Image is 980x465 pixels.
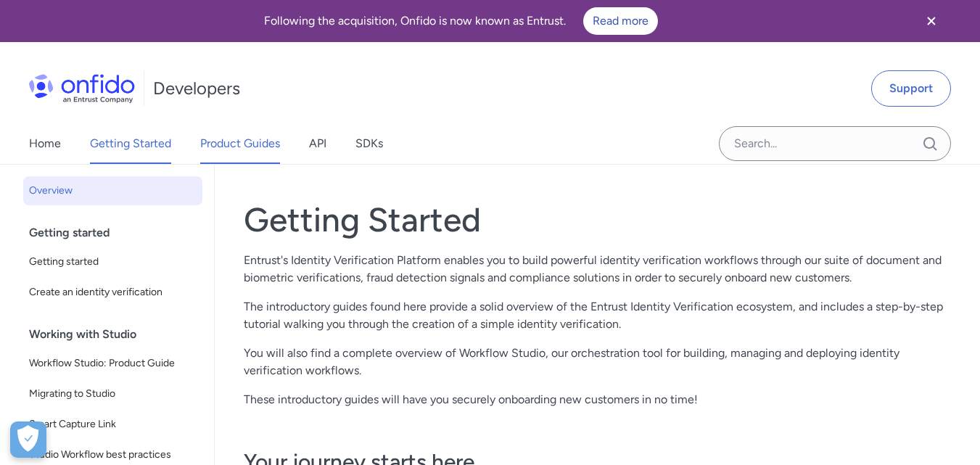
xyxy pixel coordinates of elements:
[244,345,951,379] p: You will also find a complete overview of Workflow Studio, our orchestration tool for building, m...
[355,123,383,164] a: SDKs
[29,385,197,403] span: Migrating to Studio
[23,176,202,205] a: Overview
[871,70,951,107] a: Support
[10,421,46,458] button: Open Preferences
[244,199,951,240] h1: Getting Started
[23,247,202,276] a: Getting started
[153,77,240,100] h1: Developers
[29,218,208,247] div: Getting started
[29,416,197,433] span: Smart Capture Link
[23,379,202,408] a: Migrating to Studio
[905,3,958,39] button: Close banner
[17,7,905,35] div: Following the acquisition, Onfido is now known as Entrust.
[244,298,951,333] p: The introductory guides found here provide a solid overview of the Entrust Identity Verification ...
[244,252,951,287] p: Entrust's Identity Verification Platform enables you to build powerful identity verification work...
[90,123,171,164] a: Getting Started
[583,7,658,35] a: Read more
[200,123,280,164] a: Product Guides
[244,391,951,408] p: These introductory guides will have you securely onboarding new customers in no time!
[23,349,202,378] a: Workflow Studio: Product Guide
[29,320,208,349] div: Working with Studio
[29,284,197,301] span: Create an identity verification
[23,410,202,439] a: Smart Capture Link
[29,253,197,271] span: Getting started
[29,182,197,199] span: Overview
[29,355,197,372] span: Workflow Studio: Product Guide
[719,126,951,161] input: Onfido search input field
[923,12,940,30] svg: Close banner
[29,446,197,464] span: Studio Workflow best practices
[29,123,61,164] a: Home
[23,278,202,307] a: Create an identity verification
[29,74,135,103] img: Onfido Logo
[10,421,46,458] div: Cookie Preferences
[309,123,326,164] a: API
